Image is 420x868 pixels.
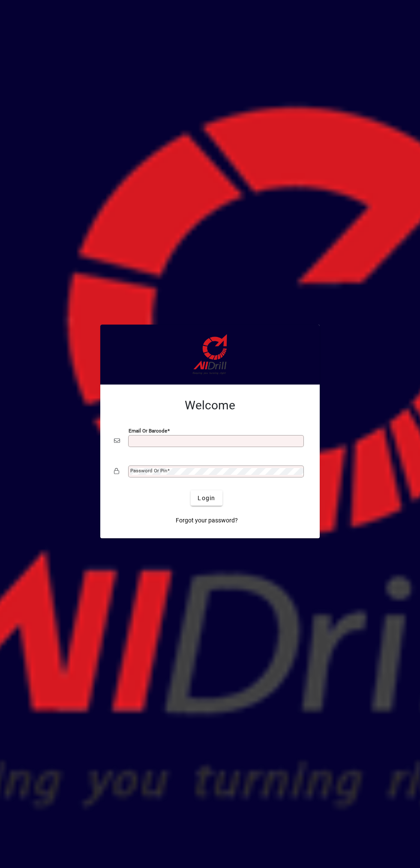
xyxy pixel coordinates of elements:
button: Login [191,490,222,506]
a: Forgot your password? [172,513,241,528]
span: Forgot your password? [176,516,238,525]
span: Login [198,494,215,503]
h2: Welcome [114,398,306,413]
mat-label: Email or Barcode [129,428,167,434]
mat-label: Password or Pin [130,468,167,474]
